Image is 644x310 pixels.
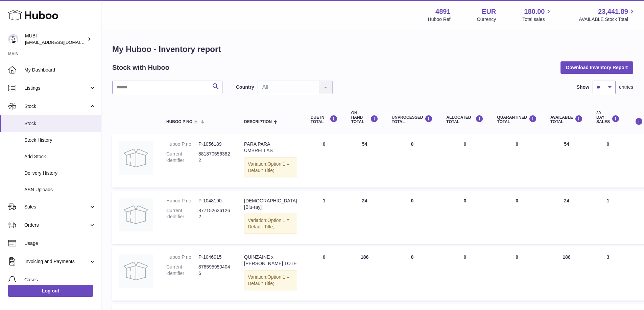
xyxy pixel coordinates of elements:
[198,151,231,164] dd: 8818705563822
[24,67,96,73] span: My Dashboard
[236,84,254,90] label: Country
[24,204,89,210] span: Sales
[544,247,590,301] td: 186
[198,264,231,277] dd: 8765959504046
[477,16,496,23] div: Currency
[344,191,385,244] td: 24
[598,7,628,16] span: 23,441.89
[8,34,18,44] img: shop@mubi.com
[244,270,297,290] div: Variation:
[248,218,289,229] span: Option 1 = Default Title;
[579,7,636,23] a: 23,441.89 AVAILABLE Stock Total
[112,63,169,72] h2: Stock with Huboo
[428,16,451,23] div: Huboo Ref
[244,141,297,154] div: PARA PARA UMBRELLAS
[24,222,89,228] span: Orders
[385,247,440,301] td: 0
[198,198,231,204] dd: P-1048190
[619,84,633,90] span: entries
[304,247,344,301] td: 0
[435,7,451,16] strong: 4891
[497,115,537,124] div: QUARANTINED Total
[248,161,289,173] span: Option 1 = Default Title;
[522,16,552,23] span: Total sales
[439,191,490,244] td: 0
[482,7,496,16] strong: EUR
[522,7,552,23] a: 180.00 Total sales
[24,85,89,91] span: Listings
[311,115,338,124] div: DUE IN TOTAL
[544,134,590,188] td: 54
[516,198,518,203] span: 0
[198,207,231,220] dd: 8771526361262
[446,115,483,124] div: ALLOCATED Total
[24,137,96,143] span: Stock History
[166,151,198,164] dt: Current identifier
[577,84,589,90] label: Show
[392,115,433,124] div: UNPROCESSED Total
[244,120,272,124] span: Description
[244,157,297,177] div: Variation:
[579,16,636,23] span: AVAILABLE Stock Total
[550,115,583,124] div: AVAILABLE Total
[166,120,192,124] span: Huboo P no
[166,264,198,277] dt: Current identifier
[166,207,198,220] dt: Current identifier
[344,134,385,188] td: 54
[560,61,633,74] button: Download Inventory Report
[198,254,231,260] dd: P-1046915
[119,254,153,288] img: product image
[344,247,385,301] td: 186
[119,198,153,231] img: product image
[351,111,378,124] div: ON HAND Total
[244,198,297,210] div: [DEMOGRAPHIC_DATA] [Blu-ray]
[516,141,518,147] span: 0
[596,111,620,124] div: 30 DAY SALES
[304,134,344,188] td: 0
[24,240,96,247] span: Usage
[385,134,440,188] td: 0
[112,44,633,55] h1: My Huboo - Inventory report
[244,254,297,267] div: QUINZAINE x [PERSON_NAME] TOTE
[524,7,545,16] span: 180.00
[24,103,89,110] span: Stock
[590,247,626,301] td: 3
[8,285,93,297] a: Log out
[248,274,289,286] span: Option 1 = Default Title;
[24,170,96,176] span: Delivery History
[25,39,99,45] span: [EMAIL_ADDRESS][DOMAIN_NAME]
[24,120,96,127] span: Stock
[439,134,490,188] td: 0
[24,187,96,193] span: ASN Uploads
[166,254,198,260] dt: Huboo P no
[385,191,440,244] td: 0
[166,198,198,204] dt: Huboo P no
[544,191,590,244] td: 24
[439,247,490,301] td: 0
[24,277,96,283] span: Cases
[516,254,518,260] span: 0
[24,258,89,265] span: Invoicing and Payments
[304,191,344,244] td: 1
[119,141,153,175] img: product image
[24,153,96,160] span: Add Stock
[166,141,198,147] dt: Huboo P no
[198,141,231,147] dd: P-1056189
[244,214,297,234] div: Variation:
[590,134,626,188] td: 0
[25,33,86,46] div: MUBI
[590,191,626,244] td: 1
